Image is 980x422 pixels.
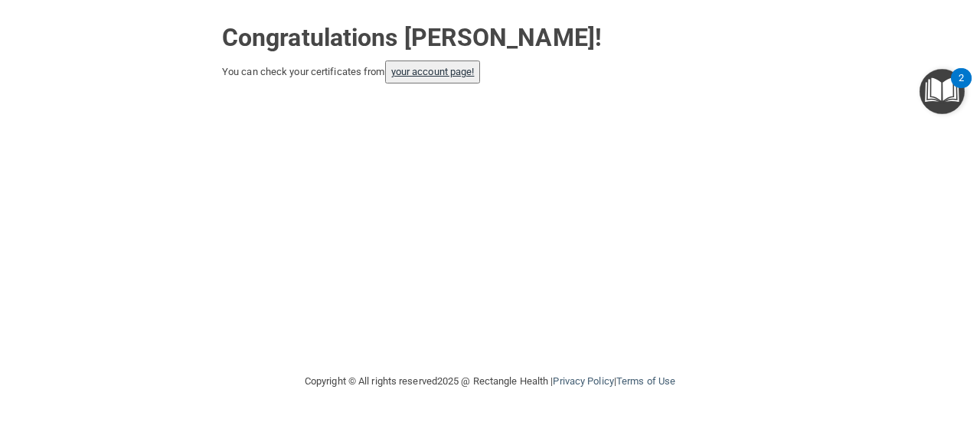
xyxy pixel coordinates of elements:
[391,66,475,77] a: your account page!
[222,61,758,83] div: You can check your certificates from
[553,375,613,387] a: Privacy Policy
[959,78,964,98] div: 2
[920,69,965,114] button: Open Resource Center, 2 new notifications
[222,23,602,52] strong: Congratulations [PERSON_NAME]!
[211,357,769,406] div: Copyright © All rights reserved 2025 @ Rectangle Health | |
[616,375,675,387] a: Terms of Use
[385,61,481,83] button: your account page!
